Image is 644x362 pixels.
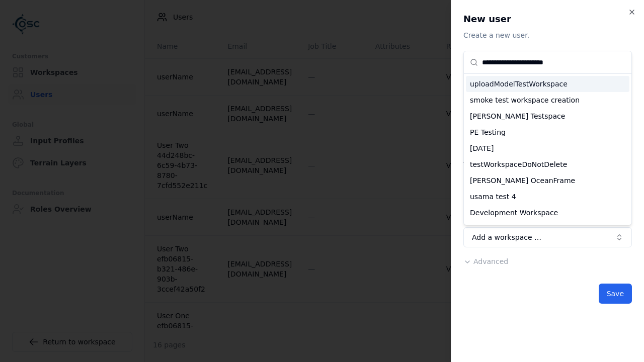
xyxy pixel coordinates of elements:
div: smoke test workspace creation [466,92,629,108]
div: [PERSON_NAME] Testspace [466,108,629,124]
div: Development Workspace [466,205,629,221]
div: uploadModelTestWorkspace [466,76,629,92]
div: Suggestions [464,74,631,225]
div: usama test 4 [466,189,629,205]
div: [DATE] [466,140,629,156]
div: PE Testing [466,124,629,140]
div: [PERSON_NAME] OceanFrame [466,172,629,189]
div: Mobility_STG [466,221,629,237]
div: testWorkspaceDoNotDelete [466,156,629,172]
